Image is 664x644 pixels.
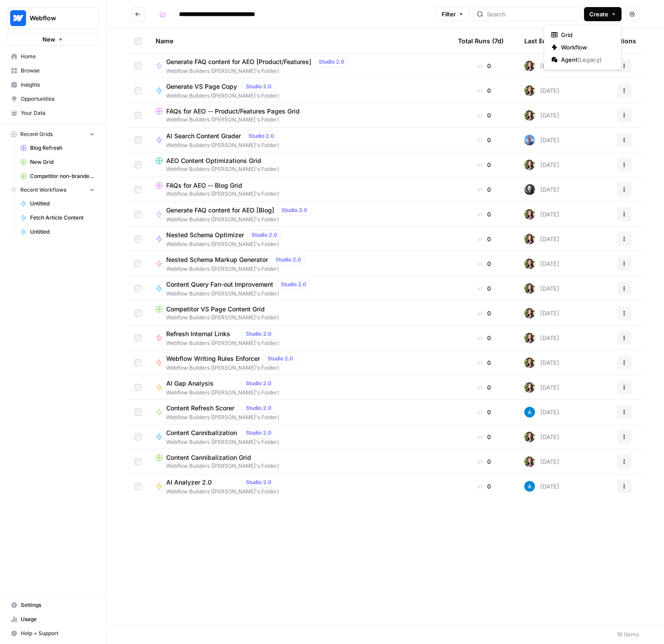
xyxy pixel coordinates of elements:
span: Your Data [21,109,95,117]
span: Studio 2.0 [246,379,271,387]
span: FAQs for AEO -- Blog Grid [166,181,242,190]
span: Competitor non-branded SEO Grid [30,172,95,180]
span: Webflow Builders ([PERSON_NAME]'s Folder) [166,67,352,75]
div: [DATE] [524,159,559,170]
span: Agent [561,55,611,64]
span: Opportunities [21,95,95,103]
img: tfqcqvankhknr4alfzf7rpur2gif [524,308,535,318]
span: Webflow Builders ([PERSON_NAME]'s Folder) [166,389,279,397]
a: FAQs for AEO -- Product/Features Pages GridWebflow Builders ([PERSON_NAME]'s Folder) [156,107,444,124]
span: Generate FAQ content for AEO [Blog] [166,206,274,215]
div: 0 [458,160,510,169]
span: FAQs for AEO -- Product/Features Pages Grid [166,107,300,116]
span: Studio 2.0 [246,404,271,412]
span: Webflow Builders ([PERSON_NAME]'s Folder) [166,141,282,149]
img: tfqcqvankhknr4alfzf7rpur2gif [524,61,535,71]
a: Nested Schema OptimizerStudio 2.0Webflow Builders ([PERSON_NAME]'s Folder) [156,230,444,248]
span: Usage [21,615,95,623]
button: Filter [436,7,469,21]
div: 0 [458,482,510,491]
div: [DATE] [524,234,559,244]
img: tfqcqvankhknr4alfzf7rpur2gif [524,209,535,220]
div: [DATE] [524,110,559,121]
div: 0 [458,210,510,219]
a: Content Query Fan-out ImprovementStudio 2.0Webflow Builders ([PERSON_NAME]'s Folder) [156,279,444,298]
span: AI Search Content Grader [166,132,241,140]
button: Workspace: Webflow [7,7,99,29]
span: Home [21,53,95,61]
div: 0 [458,432,510,441]
img: tfqcqvankhknr4alfzf7rpur2gif [524,456,535,467]
span: Insights [21,81,95,89]
a: Insights [7,78,99,92]
span: Untitled [30,200,95,208]
a: Fetch Article Content [16,211,99,225]
span: Webflow Builders ([PERSON_NAME]'s Folder) [166,92,279,100]
span: Studio 2.0 [267,355,293,363]
button: Recent Workflows [7,183,99,197]
img: tfqcqvankhknr4alfzf7rpur2gif [524,110,535,121]
div: [DATE] [524,432,559,442]
span: Competitor VS Page Content Grid [166,305,265,314]
span: Content Cannibalization Grid [166,453,251,462]
div: Actions [613,29,636,53]
span: Webflow Builders ([PERSON_NAME]'s Folder) [156,462,444,470]
button: Go back [131,7,145,21]
img: tfqcqvankhknr4alfzf7rpur2gif [524,159,535,170]
a: Home [7,49,99,64]
img: tr8xfd7ur9norgr6x98lqj6ojipa [524,184,535,195]
div: [DATE] [524,407,559,417]
span: Webflow Builders ([PERSON_NAME]'s Folder) [166,265,309,273]
a: Content Cannibalization GridWebflow Builders ([PERSON_NAME]'s Folder) [156,453,444,470]
span: Fetch Article Content [30,214,95,222]
a: AI Search Content GraderStudio 2.0Webflow Builders ([PERSON_NAME]'s Folder) [156,131,444,149]
span: Webflow Builders ([PERSON_NAME]'s Folder) [166,290,314,298]
a: Generate VS Page CopyStudio 2.0Webflow Builders ([PERSON_NAME]'s Folder) [156,81,444,100]
span: Webflow Builders ([PERSON_NAME]'s Folder) [156,314,444,322]
a: Untitled [16,197,99,211]
span: AI Gap Analysis [166,379,238,388]
span: Webflow Builders ([PERSON_NAME]'s Folder) [156,116,444,124]
button: Recent Grids [7,128,99,141]
img: tfqcqvankhknr4alfzf7rpur2gif [524,85,535,96]
span: Blog Refresh [30,144,95,152]
a: Competitor VS Page Content GridWebflow Builders ([PERSON_NAME]'s Folder) [156,305,444,322]
a: Competitor non-branded SEO Grid [16,169,99,183]
a: Refresh Internal LinksStudio 2.0Webflow Builders ([PERSON_NAME]'s Folder) [156,329,444,347]
div: 18 Items [617,630,639,639]
input: Search [487,10,576,19]
a: Your Data [7,106,99,120]
span: Webflow Writing Rules Enforcer [166,354,260,363]
a: Generate FAQ content for AEO [Product/Features]Studio 2.0Webflow Builders ([PERSON_NAME]'s Folder) [156,57,444,75]
span: Webflow Builders ([PERSON_NAME]'s Folder) [166,438,279,446]
a: FAQs for AEO -- Blog GridWebflow Builders ([PERSON_NAME]'s Folder) [156,181,444,198]
span: ( Legacy ) [577,56,602,63]
img: o3cqybgnmipr355j8nz4zpq1mc6x [524,481,535,492]
img: tfqcqvankhknr4alfzf7rpur2gif [524,432,535,442]
span: Webflow Builders ([PERSON_NAME]'s Folder) [166,413,279,421]
span: Studio 2.0 [281,280,306,288]
span: Content Cannibalization [166,428,238,437]
span: Studio 2.0 [282,206,307,214]
img: tfqcqvankhknr4alfzf7rpur2gif [524,234,535,244]
span: Content Query Fan-out Improvement [166,280,273,289]
a: Usage [7,612,99,626]
a: Blog Refresh [16,141,99,155]
span: Studio 2.0 [248,132,274,140]
div: 0 [458,309,510,318]
img: tfqcqvankhknr4alfzf7rpur2gif [524,357,535,368]
span: Refresh Internal Links [166,330,238,338]
a: Webflow Writing Rules EnforcerStudio 2.0Webflow Builders ([PERSON_NAME]'s Folder) [156,353,444,372]
span: Workflow [561,43,611,52]
span: Studio 2.0 [246,429,271,437]
span: AEO Content Optimizations Grid [166,156,261,165]
span: Grid [561,30,611,39]
a: Nested Schema Markup GeneratorStudio 2.0Webflow Builders ([PERSON_NAME]'s Folder) [156,254,444,273]
div: 0 [458,86,510,95]
img: Webflow Logo [10,10,26,26]
span: Studio 2.0 [246,478,271,486]
div: 0 [458,259,510,268]
img: tfqcqvankhknr4alfzf7rpur2gif [524,382,535,393]
button: Create [584,7,622,21]
div: [DATE] [524,481,559,492]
